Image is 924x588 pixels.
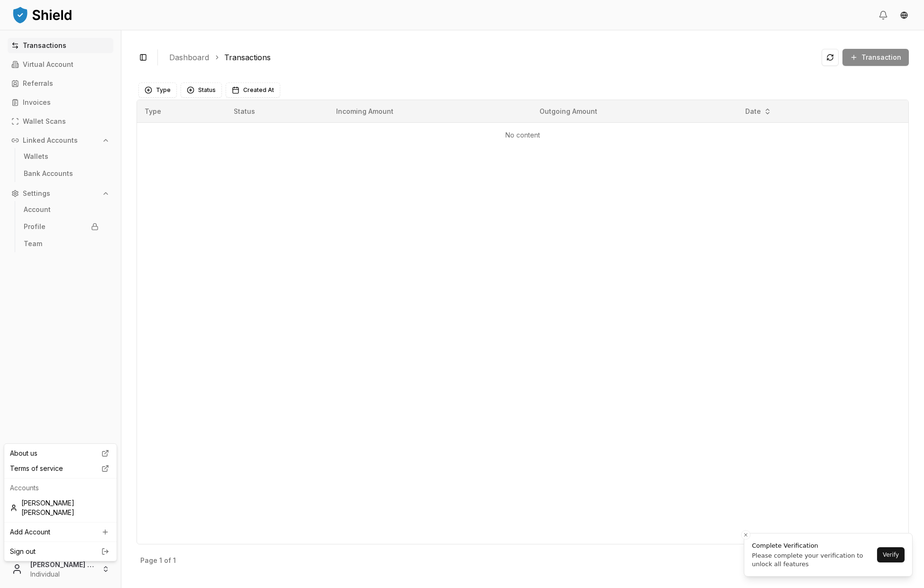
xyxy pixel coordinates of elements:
a: About us [6,446,115,461]
p: Accounts [10,483,111,493]
div: [PERSON_NAME] [PERSON_NAME] [6,496,115,520]
a: Sign out [10,547,111,556]
a: Terms of service [6,461,115,476]
a: Add Account [6,524,115,540]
